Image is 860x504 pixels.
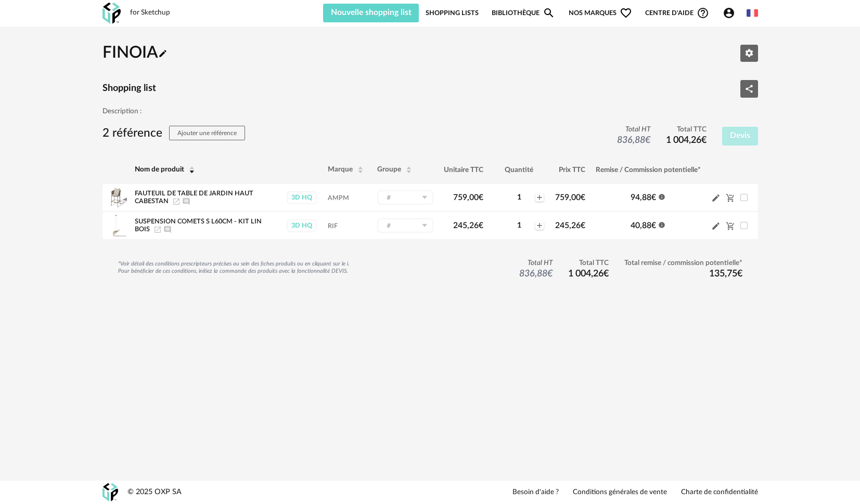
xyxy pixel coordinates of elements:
span: Suspension COMETS S L60cm - kit lin bois [135,218,262,233]
span: € [581,221,585,230]
h3: 2 référence [102,126,246,141]
a: Shopping Lists [426,4,479,22]
span: Cart Minus icon [726,193,735,202]
a: Besoin d'aide ? [512,488,559,497]
span: Heart Outline icon [620,7,632,19]
span: RIF [328,223,338,229]
a: Launch icon [153,226,162,232]
span: Account Circle icon [723,7,740,19]
div: 3D HQ [287,191,317,204]
span: 759,00 [453,193,483,202]
div: 3D HQ [287,219,317,232]
span: 836,88 [617,136,650,145]
span: Help Circle Outline icon [697,7,709,19]
span: AMPM [328,195,349,201]
span: 94,88 [631,193,656,202]
span: € [651,193,656,202]
span: 40,88 [631,221,656,230]
a: 3D HQ [286,191,317,204]
th: Unitaire TTC [439,156,489,184]
span: Information icon [658,192,665,201]
img: OXP [102,483,118,501]
span: 759,00 [555,193,585,202]
span: Fauteuil De Table De Jardin Haut Cabestan [135,190,253,205]
span: Marque [328,166,353,174]
a: Conditions générales de vente [573,488,667,497]
span: Ajouter un commentaire [182,198,190,204]
span: 1 004,26 [568,269,609,278]
span: Information icon [658,220,665,229]
div: for Sketchup [130,8,170,18]
div: © 2025 OXP SA [127,487,182,497]
span: Total TTC [666,125,707,135]
span: 1 004,26 [666,136,707,145]
span: 836,88 [519,269,553,278]
span: 245,26 [555,221,585,230]
span: € [701,136,707,145]
button: Nouvelle shopping list [323,4,419,22]
span: Share Variant icon [745,84,754,92]
div: Sélectionner un groupe [377,190,433,205]
span: 135,75 [709,269,742,278]
h2: FINOIA [102,43,168,64]
span: Editer les paramètres [745,48,754,57]
button: Devis [722,127,758,145]
img: Product pack shot [105,187,127,208]
span: € [581,193,585,202]
div: 1 [504,221,534,230]
span: Nouvelle shopping list [331,8,412,17]
span: Cart Minus icon [726,221,735,230]
span: Groupe [377,166,401,174]
span: € [479,221,483,230]
span: Magnify icon [543,7,555,19]
span: Pencil icon [158,45,168,61]
span: € [604,269,609,278]
th: Quantité [489,156,550,184]
th: Remise / Commission potentielle* [591,156,706,184]
button: Editer les paramètres [740,45,758,62]
span: Plus icon [535,221,544,230]
button: Ajouter une référence [169,126,245,140]
a: BibliothèqueMagnify icon [492,4,555,22]
h5: Description : [102,107,758,116]
span: € [479,193,483,202]
span: Pencil icon [711,221,721,231]
div: 1 [504,193,534,202]
span: 245,26 [453,221,483,230]
span: Ajouter une référence [177,130,237,136]
img: Product pack shot [105,215,127,236]
th: Prix TTC [550,156,591,184]
span: Total remise / commission potentielle* [624,259,742,268]
span: Pencil icon [711,193,721,203]
span: € [547,269,553,278]
span: € [645,136,650,145]
span: Plus icon [535,193,544,202]
span: € [651,221,656,230]
h4: Shopping list [102,83,156,95]
img: fr [747,7,758,19]
span: Account Circle icon [723,7,735,19]
span: Centre d'aideHelp Circle Outline icon [645,7,709,19]
span: Devis [730,131,750,140]
span: Ajouter un commentaire [163,226,172,232]
span: € [737,269,742,278]
a: Charte de confidentialité [681,488,758,497]
a: 3D HQ [286,219,317,232]
div: Sélectionner un groupe [377,218,433,233]
span: Nom de produit [135,166,184,174]
img: OXP [102,3,121,24]
a: Launch icon [172,198,181,204]
span: Total TTC [568,259,609,268]
span: Nos marques [569,4,632,22]
span: Total HT [519,259,553,268]
button: Share Variant icon [740,80,758,98]
span: Total HT [617,125,650,135]
div: *Voir détail des conditions prescripteurs précises au sein des fiches produits ou en cliquant sur... [118,260,350,275]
